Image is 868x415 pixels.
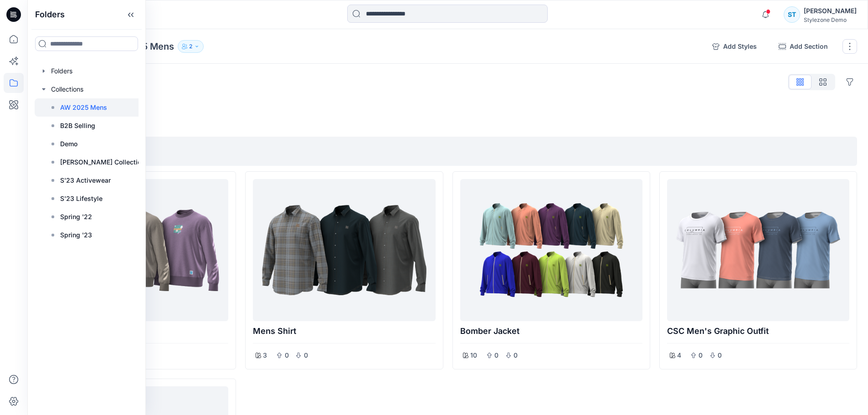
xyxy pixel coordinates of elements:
p: 10 [470,350,477,361]
p: 3 [263,350,267,361]
button: Options [842,75,857,89]
p: Spring '23 [60,230,92,241]
p: Bomber Jacket [460,325,642,338]
p: B2B Selling [60,120,95,131]
p: [PERSON_NAME] Collection [60,157,145,168]
p: S'23 Activewear [60,175,111,186]
div: Stylezone Demo [804,16,857,23]
div: CSC Men's Graphic Outfit400 [659,171,857,369]
p: 0 [698,350,704,361]
p: Demo [60,138,77,149]
div: Bomber Jacket1000 [452,171,650,369]
button: Add Styles [705,39,764,54]
p: S'23 Lifestyle [60,193,103,204]
p: 0 [513,350,519,361]
p: 4 [677,350,681,361]
p: 0 [717,350,723,361]
p: 0 [303,350,308,361]
button: Add Section [771,39,835,54]
p: Spring '22 [60,211,92,222]
p: 0 [284,350,289,361]
p: CSC Men's Graphic Outfit [667,325,849,338]
div: Mens Shirt300 [245,171,443,369]
button: 2 [178,40,204,53]
p: 0 [494,350,499,361]
p: AW 2025 Mens [60,102,107,113]
p: 2 [189,41,192,51]
div: ST [784,6,800,23]
p: Mens Shirt [253,325,435,338]
div: [PERSON_NAME] [804,5,857,16]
